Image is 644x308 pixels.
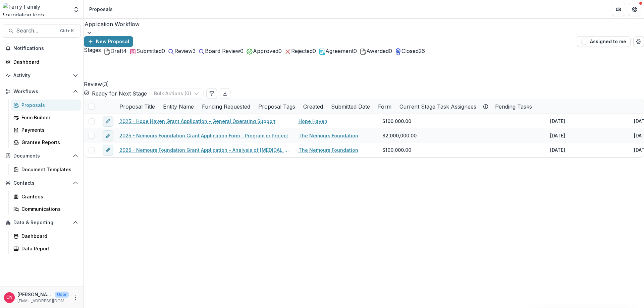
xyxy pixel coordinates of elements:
[220,88,230,99] button: Export table data
[395,47,425,55] button: Closed26
[119,132,288,139] a: 2025 - Nemours Foundation Grant Application Form - Program or Project
[254,99,299,114] div: Proposal Tags
[159,103,198,111] div: Entity Name
[550,132,565,139] div: [DATE]
[374,99,395,114] div: Form
[299,99,327,114] div: Created
[327,99,374,114] div: Submitted Date
[17,291,52,298] p: [PERSON_NAME]
[284,47,316,55] button: Rejected0
[21,114,75,121] div: Form Builder
[84,55,109,88] h2: Review ( 3 )
[136,48,162,54] span: Submitted
[104,47,127,55] button: Draft4
[103,116,113,127] button: edit
[13,153,70,159] span: Documents
[299,146,358,153] a: The Nemours Foundation
[313,48,316,54] span: 0
[366,48,389,54] span: Awarded
[84,47,101,53] span: Stages
[13,58,75,65] div: Dashboard
[299,132,358,139] a: The Nemours Foundation
[354,48,357,54] span: 0
[6,295,12,300] div: Carol Nieves
[123,48,127,54] span: 4
[491,103,536,111] div: Pending Tasks
[11,100,81,111] a: Proposals
[382,132,417,139] span: $2,000,000.00
[299,118,327,125] a: Hope Haven
[291,48,313,54] span: Rejected
[159,99,198,114] div: Entity Name
[162,48,165,54] span: 0
[299,103,327,111] div: Created
[55,292,69,298] p: User
[419,48,425,54] span: 26
[193,48,196,54] span: 3
[13,220,70,226] span: Data & Reporting
[240,48,244,54] span: 0
[327,103,374,111] div: Submitted Date
[395,103,480,111] div: Current Stage Task Assignees
[84,89,147,98] button: Ready for Next Stage
[13,73,70,78] span: Activity
[612,3,625,16] button: Partners
[3,56,81,67] a: Dashboard
[13,89,70,95] span: Workflows
[491,99,536,114] div: Pending Tasks
[115,99,159,114] div: Proposal Title
[21,233,75,240] div: Dashboard
[3,70,81,81] button: Open Activity
[11,231,81,242] a: Dashboard
[11,112,81,123] a: Form Builder
[389,48,392,54] span: 0
[205,48,240,54] span: Board Review
[278,48,282,54] span: 0
[110,48,123,54] span: Draft
[11,203,81,214] a: Communications
[198,99,254,114] div: Funding Requested
[21,245,75,252] div: Data Report
[3,24,81,38] button: Search...
[115,103,159,111] div: Proposal Title
[198,47,244,55] button: Board Review0
[13,180,70,186] span: Contacts
[382,146,411,153] span: $100,000.00
[89,6,113,13] div: Proposals
[577,36,631,47] button: Assigned to me
[382,118,411,125] span: $100,000.00
[198,103,254,111] div: Funding Requested
[71,294,79,302] button: More
[3,178,81,188] button: Open Contacts
[16,27,56,34] span: Search...
[319,47,357,55] button: Agreement0
[150,88,204,99] button: Bulk Actions (0)
[21,102,75,109] div: Proposals
[550,118,565,125] div: [DATE]
[11,191,81,202] a: Grantees
[119,118,276,125] a: 2025 - Hope Haven Grant Application - General Operating Support
[3,43,81,54] button: Notifications
[254,103,299,111] div: Proposal Tags
[253,48,278,54] span: Approved
[174,48,193,54] span: Review
[11,124,81,135] a: Payments
[206,88,217,99] button: Edit table settings
[21,193,75,200] div: Grantees
[129,47,165,55] button: Submitted0
[633,36,644,47] button: Open table manager
[246,47,282,55] button: Approved0
[374,103,395,111] div: Form
[628,3,641,16] button: Get Help
[3,217,81,228] button: Open Data & Reporting
[21,126,75,133] div: Payments
[3,3,69,16] img: Terry Family Foundation logo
